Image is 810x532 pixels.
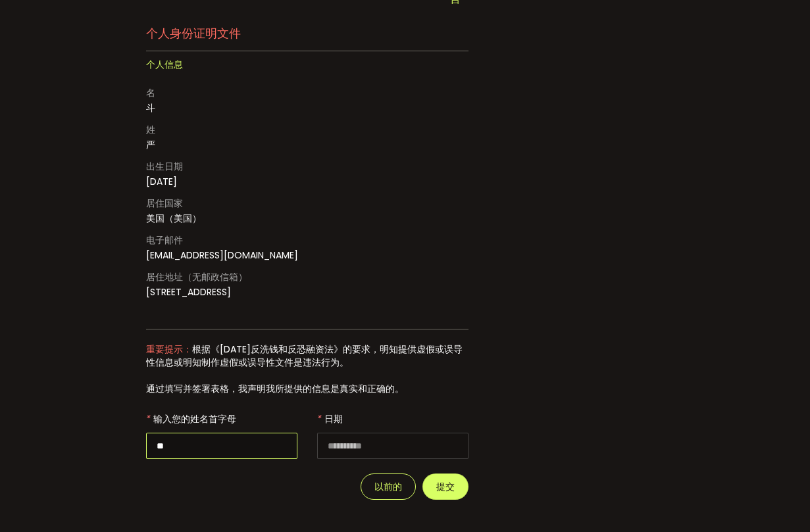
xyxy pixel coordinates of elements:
button: 提交 [422,473,468,500]
font: 以前的 [374,481,402,492]
font: 美国（美国） [146,212,201,225]
font: 姓 [146,123,155,136]
font: 居住国家 [146,197,183,210]
input: 123 [317,433,468,459]
font: [STREET_ADDRESS] [146,285,231,299]
font: 斗 [146,101,155,114]
font: 通过填写并签署表格，我声明我所提供的信息是真实和正确的。 [146,382,404,395]
font: 重要提示： [146,343,192,356]
font: 邮政编码 [340,314,376,327]
div: 聊天小工具 [744,469,810,532]
font: 电子邮件 [146,233,183,247]
font: 出生日期 [146,160,183,173]
font: 个人身份证明文件 [146,25,241,41]
font: 提交 [436,480,455,493]
iframe: 聊天小部件 [744,469,810,532]
font: 严 [146,138,155,151]
font: 名 [146,86,155,99]
font: 根据《[DATE]反洗钱和反恐融资法》的要求，明知提供虚假或误导性信息或明知制作虚假或误导性文件是违法行为。 [146,343,463,369]
font: [EMAIL_ADDRESS][DOMAIN_NAME] [146,249,298,262]
font: 状态 [243,314,261,327]
button: 以前的 [361,473,416,500]
font: [DATE] [146,175,177,188]
font: 居住地址（无邮政信箱） [146,270,247,283]
font: 个人信息 [146,58,183,71]
font: 市郊 [146,314,165,327]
